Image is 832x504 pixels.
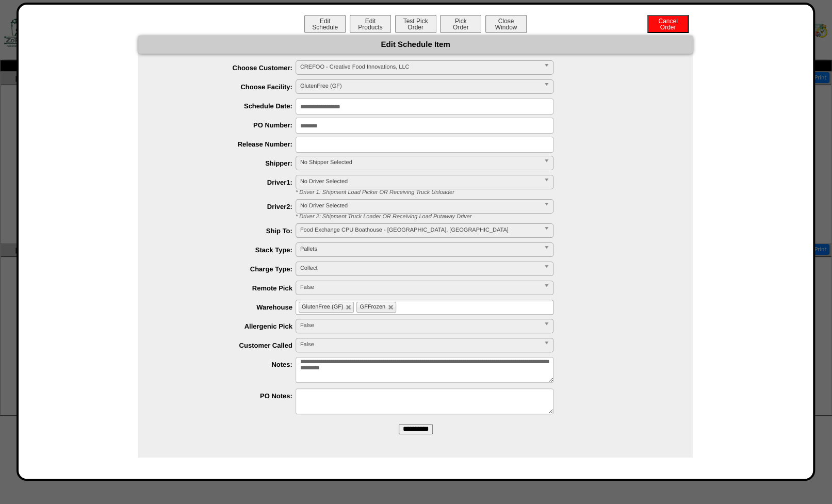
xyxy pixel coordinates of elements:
[159,203,296,210] label: Driver2:
[159,246,296,254] label: Stack Type:
[300,156,540,169] span: No Shipper Selected
[159,159,296,167] label: Shipper:
[300,80,540,92] span: GlutenFree (GF)
[395,15,436,33] button: Test PickOrder
[288,189,693,196] div: * Driver 1: Shipment Load Picker OR Receiving Truck Unloader
[159,303,296,311] label: Warehouse
[159,322,296,330] label: Allergenic Pick
[159,178,296,186] label: Driver1:
[300,224,540,236] span: Food Exchange CPU Boathouse - [GEOGRAPHIC_DATA], [GEOGRAPHIC_DATA]
[647,15,689,33] button: CancelOrder
[300,200,540,212] span: No Driver Selected
[302,304,344,310] span: GlutenFree (GF)
[300,61,540,73] span: CREFOO - Creative Food Innovations, LLC
[484,23,528,31] a: CloseWindow
[159,140,296,148] label: Release Number:
[485,15,527,33] button: CloseWindow
[159,102,296,110] label: Schedule Date:
[159,284,296,292] label: Remote Pick
[440,15,481,33] button: PickOrder
[350,15,391,33] button: EditProducts
[159,121,296,129] label: PO Number:
[159,83,296,91] label: Choose Facility:
[300,243,540,255] span: Pallets
[159,64,296,72] label: Choose Customer:
[138,36,693,54] div: Edit Schedule Item
[304,15,346,33] button: EditSchedule
[288,214,693,220] div: * Driver 2: Shipment Truck Loader OR Receiving Load Putaway Driver
[300,281,540,294] span: False
[159,361,296,368] label: Notes:
[159,392,296,400] label: PO Notes:
[300,319,540,332] span: False
[300,175,540,188] span: No Driver Selected
[159,342,296,349] label: Customer Called
[300,338,540,351] span: False
[159,227,296,235] label: Ship To:
[300,262,540,274] span: Collect
[159,265,296,273] label: Charge Type:
[360,304,385,310] span: GFFrozen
